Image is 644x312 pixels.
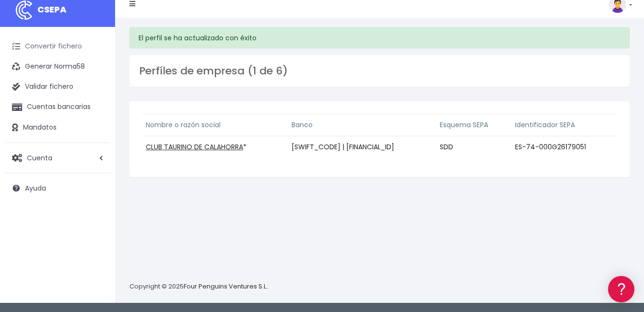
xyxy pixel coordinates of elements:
[10,82,182,96] a: Información general
[5,97,110,117] a: Cuentas bancarias
[184,282,268,291] a: Four Penguins Ventures S.L.
[5,36,110,57] a: Convertir fichero
[139,65,620,77] h3: Perfíles de empresa (1 de 6)
[511,136,617,158] td: ES-74-000G26179051
[436,136,511,158] td: SDD
[10,136,182,151] a: Problemas habituales
[142,114,288,136] th: Nombre o razón social
[5,57,110,77] a: Generar Norma58
[10,67,182,76] div: Información general
[10,191,182,200] div: Facturación
[10,166,182,181] a: Perfiles de empresas
[27,153,52,162] span: Cuenta
[129,27,630,48] div: El perfil se ha actualizado con éxito
[10,257,182,274] button: Contáctanos
[10,106,182,115] div: Convertir ficheros
[10,245,182,260] a: API
[5,77,110,97] a: Validar fichero
[5,148,110,168] a: Cuenta
[10,121,182,136] a: Formatos
[288,114,436,136] th: Banco
[146,142,243,152] a: CLUB TAURINO DE CALAHORRA
[129,282,269,292] p: Copyright © 2025 .
[5,178,110,198] a: Ayuda
[10,230,182,240] div: Programadores
[511,114,617,136] th: Identificador SEPA
[25,183,46,193] span: Ayuda
[10,151,182,166] a: Videotutoriales
[5,118,110,138] a: Mandatos
[37,3,67,15] span: CSEPA
[436,114,511,136] th: Esquema SEPA
[10,206,182,221] a: General
[132,276,185,286] a: POWERED BY ENCHANT
[288,136,436,158] td: [SWIFT_CODE] | [FINANCIAL_ID]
